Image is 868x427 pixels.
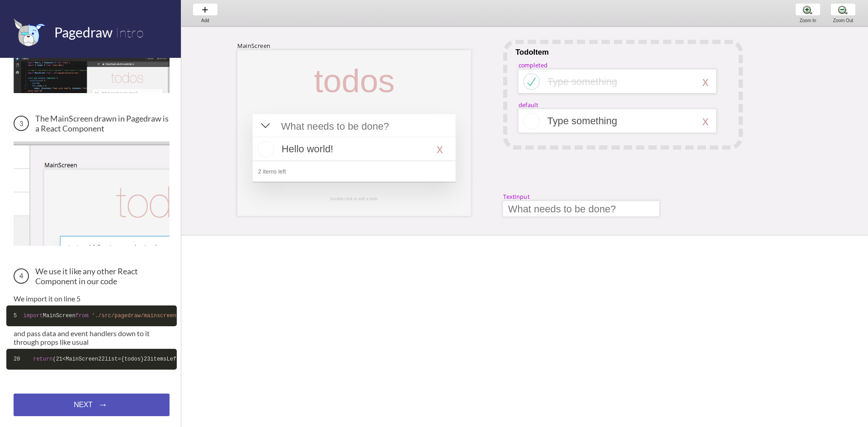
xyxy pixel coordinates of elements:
[14,313,17,319] span: 5
[826,18,860,23] div: Zoom Out
[519,101,538,108] div: default
[703,75,709,89] div: x
[56,356,62,362] span: 21
[703,114,709,128] div: x
[115,24,144,41] span: Intro
[14,18,45,47] img: favicon.png
[200,5,210,14] img: baseline-add-24px.svg
[6,305,177,326] code: MainScreen
[24,313,43,319] span: import
[98,356,104,362] span: 22
[237,42,270,50] div: MainScreen
[14,141,170,246] img: The MainScreen Component in Pagedraw
[74,401,92,409] span: NEXT
[14,329,170,346] p: and pass data and event handlers down to it through props like usual
[144,356,150,362] span: 23
[14,266,170,286] h3: We use it like any other React Component in our code
[14,113,170,133] h3: The MainScreen drawn in Pagedraw is a React Component
[791,18,825,23] div: Zoom In
[838,5,848,14] img: zoom-minus.png
[6,349,177,370] code: ( <MainScreen list={todos} itemsLeft={ .state.todos.filter( !elem.completed).length} addTodo={ .a...
[803,5,812,14] img: zoom-plus.png
[92,313,179,319] span: './src/pagedraw/mainscreen'
[188,18,222,23] div: Add
[14,394,170,416] a: NEXT→
[75,313,89,319] span: from
[98,399,108,411] span: →
[33,356,52,362] span: return
[519,61,548,69] div: completed
[503,193,529,201] div: TextInput
[54,24,113,40] span: Pagedraw
[14,356,20,362] span: 20
[14,294,170,303] p: We import it on line 5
